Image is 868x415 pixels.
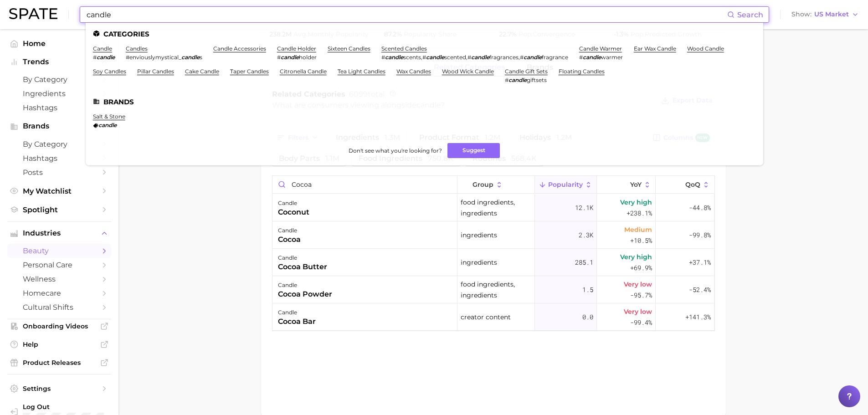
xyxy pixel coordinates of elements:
span: 0.0 [582,312,593,323]
a: candle accessories [213,45,266,52]
a: cultural shifts [7,300,111,314]
a: Hashtags [7,151,111,165]
img: SPATE [9,8,57,19]
div: cocoa powder [278,289,332,300]
span: 2.3k [579,230,593,241]
button: Popularity [535,176,597,194]
button: Industries [7,226,111,240]
input: Search here for a brand, industry, or ingredient [86,7,727,22]
span: Spotlight [23,205,96,214]
span: # [505,77,508,83]
span: homecare [23,289,96,297]
em: candle [181,54,200,61]
em: candle [508,77,527,83]
span: food ingredients, ingredients [461,197,531,219]
span: -95.7% [630,290,652,301]
button: QoQ [656,176,714,194]
span: 285.1 [575,257,593,268]
span: Very high [620,251,652,262]
div: candle [278,280,332,291]
a: Product Releases [7,356,111,369]
span: ingredients [461,257,497,268]
div: cocoa bar [278,316,316,327]
span: fragrance [542,54,568,61]
span: +238.1% [627,208,652,219]
span: Medium [624,224,652,235]
a: beauty [7,244,111,258]
div: coconut [278,207,309,218]
a: Help [7,338,111,351]
a: My Watchlist [7,184,111,198]
span: cultural shifts [23,303,96,312]
span: +10.5% [630,235,652,246]
span: Help [23,340,96,348]
div: candle [278,198,309,209]
span: -52.4% [689,284,711,295]
a: candle holder [277,45,316,52]
span: -99.8% [689,230,711,241]
span: Settings [23,384,96,393]
a: by Category [7,137,111,151]
span: 1.5 [582,284,593,295]
span: Trends [23,58,96,66]
a: Settings [7,382,111,395]
a: floating candles [559,68,605,75]
span: by Category [23,140,96,149]
span: Search [737,10,763,19]
span: Show [791,12,812,17]
a: cake candle [185,68,219,75]
span: US Market [814,12,849,17]
span: warmer [601,54,623,61]
a: ear wax candle [634,45,676,52]
div: candle [278,252,327,263]
span: ingredients [461,230,497,241]
span: Posts [23,168,96,177]
a: personal care [7,258,111,272]
button: Brands [7,119,111,133]
a: Onboarding Videos [7,319,111,333]
input: Search in candle [272,176,457,193]
a: soy candles [93,68,126,75]
span: s [200,54,202,61]
em: candle [97,54,115,61]
div: candle [278,307,316,318]
span: My Watchlist [23,187,96,195]
span: Industries [23,229,96,237]
span: Hashtags [23,103,96,112]
button: candlecocoa butteringredients285.1Very high+69.9%+37.1% [272,249,714,276]
span: Hashtags [23,154,96,163]
span: Don't see what you're looking for? [349,147,442,154]
a: Hashtags [7,101,111,115]
a: Spotlight [7,203,111,217]
div: , , , [381,54,568,61]
span: Popularity [548,181,583,188]
span: +69.9% [630,262,652,273]
span: -99.4% [630,317,652,328]
em: candle [426,54,444,61]
em: candle [524,54,542,61]
span: # [422,54,426,61]
span: Very high [620,197,652,208]
span: Very low [624,306,652,317]
a: wellness [7,272,111,286]
span: Very low [624,279,652,290]
span: YoY [630,181,642,188]
span: # [467,54,471,61]
span: # [579,54,583,61]
a: taper candles [230,68,269,75]
a: candle warmer [579,45,622,52]
li: Categories [93,30,756,38]
button: Trends [7,55,111,69]
span: Onboarding Videos [23,322,96,330]
button: group [457,176,535,194]
a: Home [7,36,111,51]
a: Ingredients [7,87,111,101]
button: Suggest [447,143,500,158]
a: wood candle [687,45,724,52]
span: giftsets [527,77,547,83]
span: wellness [23,275,96,283]
span: beauty [23,246,96,255]
a: salt & stone [93,113,125,120]
span: Ingredients [23,89,96,98]
a: citronella candle [280,68,327,75]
